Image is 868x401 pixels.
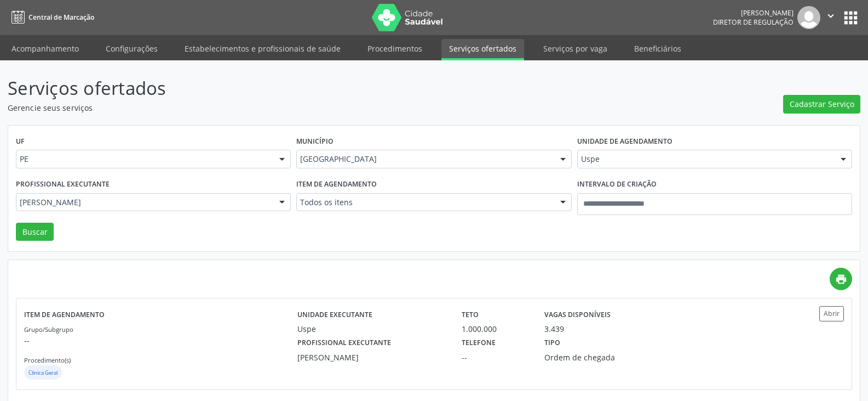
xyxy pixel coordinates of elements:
[544,323,564,335] div: 3.439
[783,95,860,114] button: Cadastrar Serviço
[713,8,794,18] div: [PERSON_NAME]
[797,6,820,29] img: img
[4,39,87,58] a: Acompanhamento
[8,75,605,102] p: Serviços ofertados
[577,176,657,193] label: Intervalo de criação
[20,154,268,165] span: PE
[581,154,830,165] span: Uspe
[835,273,847,285] i: print
[577,133,672,150] label: Unidade de agendamento
[28,369,58,376] small: Clinica Geral
[536,39,615,58] a: Serviços por vaga
[24,306,105,323] label: Item de agendamento
[296,133,334,150] label: Município
[825,10,837,22] i: 
[297,306,372,323] label: Unidade executante
[300,197,549,208] span: Todos os itens
[441,39,524,60] a: Serviços ofertados
[20,197,268,208] span: [PERSON_NAME]
[300,154,549,165] span: [GEOGRAPHIC_DATA]
[177,39,348,58] a: Estabelecimentos e profissionais de saúde
[98,39,165,58] a: Configurações
[462,352,528,363] div: --
[626,39,689,58] a: Beneficiários
[297,335,391,352] label: Profissional executante
[713,18,794,27] span: Diretor de regulação
[819,306,844,321] button: Abrir
[790,98,854,110] span: Cadastrar Serviço
[544,306,611,323] label: Vagas disponíveis
[360,39,430,58] a: Procedimentos
[296,176,377,193] label: Item de agendamento
[16,223,54,241] button: Buscar
[462,323,528,335] div: 1.000.000
[16,133,25,150] label: UF
[24,325,73,334] small: Grupo/Subgrupo
[24,356,71,364] small: Procedimento(s)
[462,335,496,352] label: Telefone
[544,335,560,352] label: Tipo
[544,352,652,363] div: Ordem de chegada
[24,335,297,346] p: --
[820,6,841,29] button: 
[297,352,446,363] div: [PERSON_NAME]
[297,323,446,335] div: Uspe
[841,8,860,27] button: apps
[16,176,110,193] label: Profissional executante
[28,13,94,22] span: Central de Marcação
[8,102,605,114] p: Gerencie seus serviços
[8,8,94,26] a: Central de Marcação
[462,306,479,323] label: Teto
[830,268,852,290] a: print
